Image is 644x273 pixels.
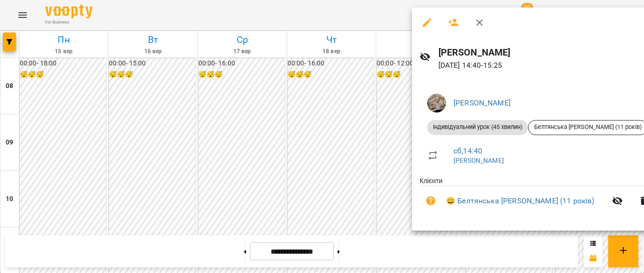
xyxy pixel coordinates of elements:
a: [PERSON_NAME] [454,157,504,164]
button: Візит ще не сплачено. Додати оплату? [420,190,442,212]
a: [PERSON_NAME] [454,98,511,107]
a: сб , 14:40 [454,146,482,155]
a: 😀 Белтянська [PERSON_NAME] (11 років) [446,195,594,207]
span: Індивідуальний урок (45 хвилин) [427,123,528,131]
img: 3b46f58bed39ef2acf68cc3a2c968150.jpeg [427,94,446,112]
